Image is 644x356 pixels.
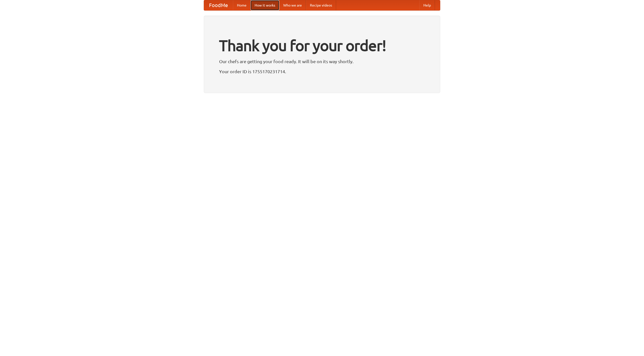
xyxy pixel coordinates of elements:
[233,0,251,10] a: Home
[219,58,425,65] p: Our chefs are getting your food ready. It will be on its way shortly.
[219,33,425,58] h1: Thank you for your order!
[219,68,425,75] p: Your order ID is 1755170231714.
[251,0,279,10] a: How it works
[204,0,233,10] a: FoodMe
[279,0,306,10] a: Who we are
[306,0,336,10] a: Recipe videos
[419,0,435,10] a: Help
